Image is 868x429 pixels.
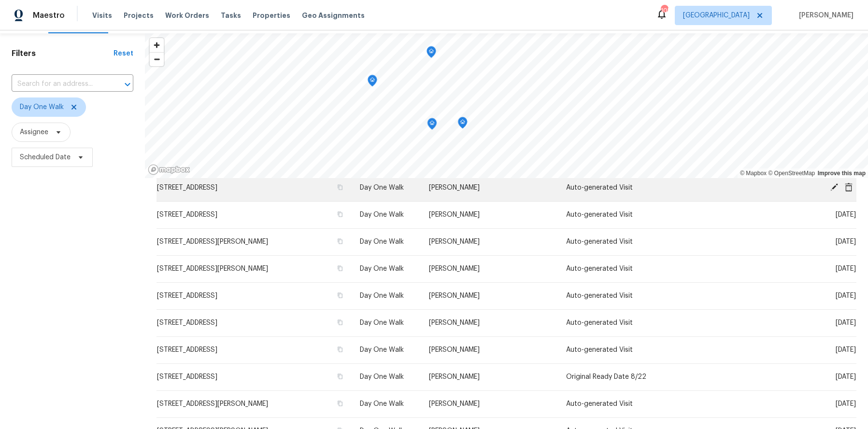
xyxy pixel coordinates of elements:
button: Copy Address [336,237,344,246]
span: Original Ready Date 8/22 [566,374,646,380]
input: Search for an address... [12,77,106,92]
span: [DATE] [836,265,856,272]
span: Auto-generated Visit [566,211,633,218]
span: [STREET_ADDRESS] [157,184,217,191]
span: Auto-generated Visit [566,265,633,272]
button: Zoom out [150,52,164,66]
span: [PERSON_NAME] [429,211,480,218]
span: [DATE] [836,238,856,245]
span: [STREET_ADDRESS][PERSON_NAME] [157,265,268,272]
span: Zoom out [150,53,164,66]
span: [PERSON_NAME] [429,346,480,353]
span: [DATE] [836,374,856,380]
span: [PERSON_NAME] [429,319,480,326]
span: [PERSON_NAME] [795,11,854,20]
span: Day One Walk [360,292,404,299]
span: Day One Walk [360,346,404,353]
span: Day One Walk [360,374,404,380]
span: Day One Walk [20,102,64,112]
span: Auto-generated Visit [566,238,633,245]
a: Mapbox [740,170,767,177]
span: [STREET_ADDRESS][PERSON_NAME] [157,401,268,407]
canvas: Map [145,33,868,178]
span: Day One Walk [360,401,404,407]
button: Copy Address [336,399,344,408]
span: [DATE] [836,319,856,326]
span: [STREET_ADDRESS] [157,211,217,218]
span: Assignee [20,127,48,137]
button: Zoom in [150,38,164,52]
span: [PERSON_NAME] [429,265,480,272]
div: 105 [661,6,668,15]
span: Cancel [841,183,856,192]
div: Reset [114,49,133,58]
span: Day One Walk [360,184,404,191]
a: Improve this map [818,170,866,177]
button: Copy Address [336,345,344,354]
span: [PERSON_NAME] [429,238,480,245]
div: Map marker [427,46,436,61]
span: [DATE] [836,346,856,353]
span: Projects [124,11,154,20]
span: Auto-generated Visit [566,346,633,353]
span: Day One Walk [360,319,404,326]
span: [GEOGRAPHIC_DATA] [683,11,750,20]
div: Map marker [458,117,468,132]
span: Day One Walk [360,265,404,272]
span: [PERSON_NAME] [429,184,480,191]
span: Scheduled Date [20,152,71,162]
span: [DATE] [836,211,856,218]
span: [STREET_ADDRESS] [157,319,217,326]
a: OpenStreetMap [768,170,815,177]
span: Tasks [221,12,241,19]
span: [STREET_ADDRESS] [157,346,217,353]
button: Copy Address [336,264,344,273]
span: [PERSON_NAME] [429,401,480,407]
span: Properties [253,11,290,20]
span: [DATE] [836,401,856,407]
div: Map marker [368,75,377,90]
div: Map marker [427,118,437,133]
span: [STREET_ADDRESS] [157,374,217,380]
span: [PERSON_NAME] [429,374,480,380]
h1: Filters [12,49,114,58]
span: [STREET_ADDRESS] [157,292,217,299]
button: Copy Address [336,318,344,327]
span: Work Orders [165,11,209,20]
span: Auto-generated Visit [566,184,633,191]
button: Copy Address [336,210,344,219]
button: Open [121,78,134,91]
button: Copy Address [336,372,344,381]
span: Geo Assignments [302,11,365,20]
span: Visits [92,11,112,20]
span: Auto-generated Visit [566,319,633,326]
span: Auto-generated Visit [566,292,633,299]
span: Day One Walk [360,238,404,245]
span: [PERSON_NAME] [429,292,480,299]
span: Day One Walk [360,211,404,218]
span: [STREET_ADDRESS][PERSON_NAME] [157,238,268,245]
span: [DATE] [836,292,856,299]
button: Copy Address [336,291,344,300]
span: Maestro [33,11,65,20]
span: Auto-generated Visit [566,401,633,407]
span: Edit [827,183,841,192]
a: Mapbox homepage [148,164,190,175]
